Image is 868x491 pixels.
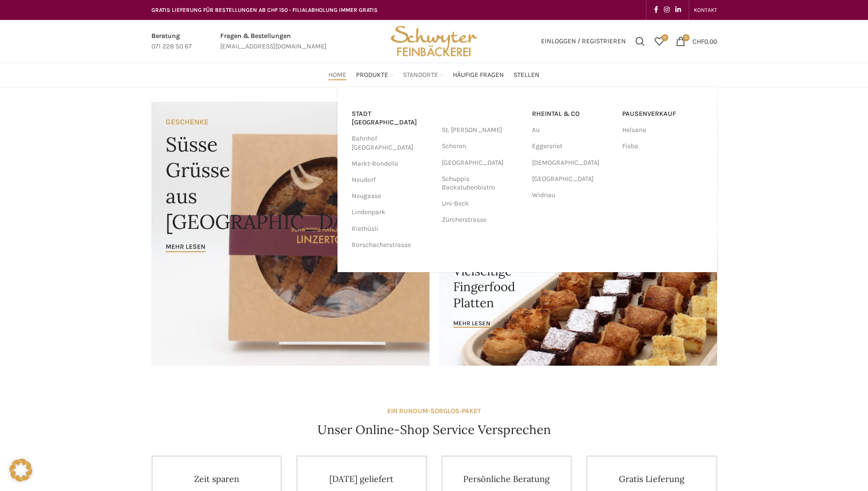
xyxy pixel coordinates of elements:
[453,66,504,85] a: Häufige Fragen
[147,66,722,85] div: Main navigation
[312,473,411,484] h4: [DATE] geliefert
[671,32,722,51] a: 0 CHF0.00
[694,7,717,13] span: KONTAKT
[317,421,551,438] h4: Unser Online-Shop Service Versprechen
[356,66,393,85] a: Produkte
[352,156,432,172] a: Markt-Rondelle
[328,66,346,85] a: Home
[661,3,672,17] a: Instagram social link
[532,106,613,122] a: RHEINTAL & CO
[631,32,650,51] a: Suchen
[387,37,480,45] a: Site logo
[682,34,690,41] span: 0
[672,3,684,17] a: Linkedin social link
[352,221,432,237] a: Riethüsli
[536,32,631,51] a: Einloggen / Registrieren
[694,0,717,19] a: KONTAKT
[442,138,523,154] a: Schoren
[403,66,443,85] a: Standorte
[541,38,626,45] span: Einloggen / Registrieren
[352,204,432,220] a: Lindenpark
[602,473,701,484] h4: Gratis Lieferung
[532,155,613,171] a: [DEMOGRAPHIC_DATA]
[650,32,669,51] a: 0
[356,71,388,80] span: Produkte
[622,122,703,138] a: Helsana
[622,138,703,154] a: Fisba
[352,188,432,204] a: Neugasse
[352,131,432,155] a: Bahnhof [GEOGRAPHIC_DATA]
[453,71,504,80] span: Häufige Fragen
[328,71,346,80] span: Home
[651,3,661,17] a: Facebook social link
[689,0,722,19] div: Secondary navigation
[513,66,540,85] a: Stellen
[442,122,523,138] a: St. [PERSON_NAME]
[387,20,480,63] img: Bäckerei Schwyter
[692,37,704,45] span: CHF
[442,196,523,212] a: Uni-Beck
[532,138,613,154] a: Eggersriet
[220,31,327,52] a: Infobox link
[387,407,481,415] strong: EIN RUNDUM-SORGLOS-PAKET
[513,71,540,80] span: Stellen
[352,172,432,188] a: Neudorf
[167,473,267,484] h4: Zeit sparen
[352,237,432,253] a: Rorschacherstrasse
[151,7,378,13] span: GRATIS LIEFERUNG FÜR BESTELLUNGEN AB CHF 150 - FILIALABHOLUNG IMMER GRATIS
[532,122,613,138] a: Au
[352,106,432,131] a: Stadt [GEOGRAPHIC_DATA]
[439,233,717,366] a: Banner link
[661,34,668,41] span: 0
[442,155,523,171] a: [GEOGRAPHIC_DATA]
[532,171,613,187] a: [GEOGRAPHIC_DATA]
[403,71,438,80] span: Standorte
[151,31,192,52] a: Infobox link
[442,212,523,228] a: Zürcherstrasse
[457,473,557,484] h4: Persönliche Beratung
[151,102,429,366] a: Banner link
[692,37,717,45] bdi: 0.00
[622,106,703,122] a: Pausenverkauf
[650,32,669,51] div: Meine Wunschliste
[532,187,613,203] a: Widnau
[442,171,523,196] a: Schuppis Backstubenbistro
